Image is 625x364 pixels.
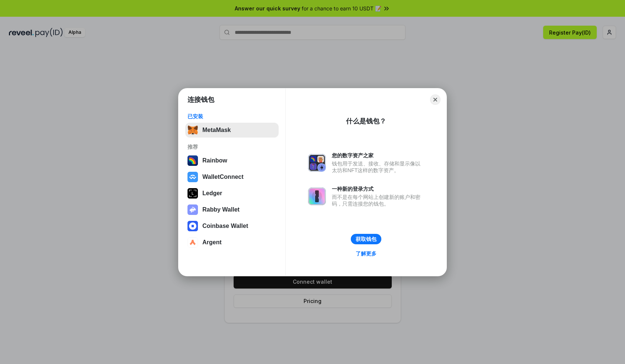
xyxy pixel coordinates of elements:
[332,160,424,174] div: 钱包用于发送、接收、存储和显示像以太坊和NFT这样的数字资产。
[187,221,198,231] img: svg+xml,%3Csvg%20width%3D%2228%22%20height%3D%2228%22%20viewBox%3D%220%200%2028%2028%22%20fill%3D...
[185,186,279,201] button: Ledger
[187,204,198,215] img: svg+xml,%3Csvg%20xmlns%3D%22http%3A%2F%2Fwww.w3.org%2F2000%2Fsvg%22%20fill%3D%22none%22%20viewBox...
[202,190,222,197] div: Ledger
[185,219,279,233] button: Coinbase Wallet
[187,188,198,199] img: svg+xml,%3Csvg%20xmlns%3D%22http%3A%2F%2Fwww.w3.org%2F2000%2Fsvg%22%20width%3D%2228%22%20height%3...
[351,234,381,244] button: 获取钱包
[202,239,222,246] div: Argent
[185,202,279,217] button: Rabby Wallet
[356,250,376,257] div: 了解更多
[187,144,276,150] div: 推荐
[202,157,227,164] div: Rainbow
[185,170,279,184] button: WalletConnect
[202,174,244,180] div: WalletConnect
[187,95,214,104] h1: 连接钱包
[351,249,381,258] a: 了解更多
[185,153,279,168] button: Rainbow
[308,154,326,172] img: svg+xml,%3Csvg%20xmlns%3D%22http%3A%2F%2Fwww.w3.org%2F2000%2Fsvg%22%20fill%3D%22none%22%20viewBox...
[185,235,279,250] button: Argent
[332,194,424,207] div: 而不是在每个网站上创建新的账户和密码，只需连接您的钱包。
[187,113,276,120] div: 已安装
[202,127,231,133] div: MetaMask
[202,206,240,213] div: Rabby Wallet
[187,172,198,182] img: svg+xml,%3Csvg%20width%3D%2228%22%20height%3D%2228%22%20viewBox%3D%220%200%2028%2028%22%20fill%3D...
[187,237,198,248] img: svg+xml,%3Csvg%20width%3D%2228%22%20height%3D%2228%22%20viewBox%3D%220%200%2028%2028%22%20fill%3D...
[346,117,386,126] div: 什么是钱包？
[332,186,424,192] div: 一种新的登录方式
[430,94,440,105] button: Close
[187,125,198,135] img: svg+xml,%3Csvg%20fill%3D%22none%22%20height%3D%2233%22%20viewBox%3D%220%200%2035%2033%22%20width%...
[332,152,424,159] div: 您的数字资产之家
[308,187,326,205] img: svg+xml,%3Csvg%20xmlns%3D%22http%3A%2F%2Fwww.w3.org%2F2000%2Fsvg%22%20fill%3D%22none%22%20viewBox...
[356,236,376,242] div: 获取钱包
[185,123,279,138] button: MetaMask
[187,155,198,166] img: svg+xml,%3Csvg%20width%3D%22120%22%20height%3D%22120%22%20viewBox%3D%220%200%20120%20120%22%20fil...
[202,223,248,229] div: Coinbase Wallet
